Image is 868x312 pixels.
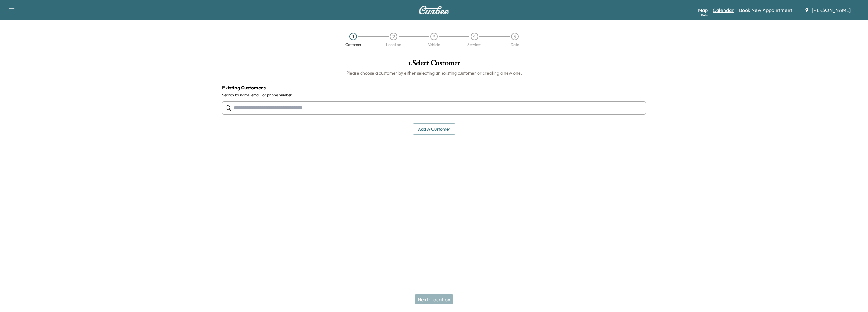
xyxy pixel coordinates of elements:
a: Book New Appointment [739,6,792,14]
img: Curbee Logo [419,6,449,14]
h4: Existing Customers [222,84,646,91]
div: 4 [471,33,478,40]
h1: 1 . Select Customer [222,59,646,70]
div: Services [467,43,481,47]
button: Add a customer [413,123,455,135]
div: Customer [345,43,361,47]
div: 1 [349,33,357,40]
div: Location [386,43,401,47]
div: Vehicle [428,43,440,47]
span: [PERSON_NAME] [812,6,851,14]
div: Date [511,43,519,47]
div: 3 [430,33,438,40]
div: 5 [511,33,519,40]
h6: Please choose a customer by either selecting an existing customer or creating a new one. [222,70,646,76]
a: MapBeta [698,6,708,14]
div: Beta [701,13,708,18]
label: Search by name, email, or phone number [222,93,646,98]
div: 2 [390,33,397,40]
a: Calendar [713,6,734,14]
